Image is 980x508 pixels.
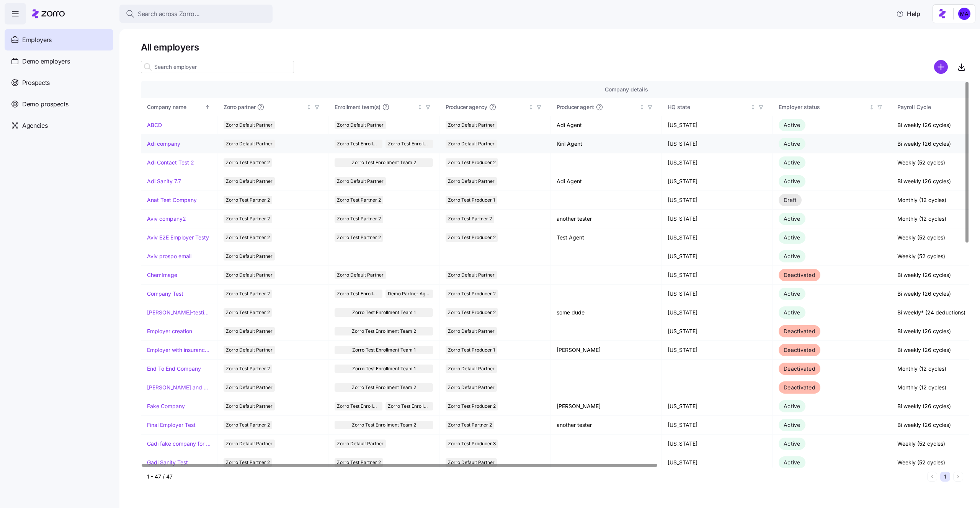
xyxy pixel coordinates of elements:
span: Zorro Default Partner [448,383,495,392]
span: Demo Partner Agency [388,290,431,298]
span: Zorro Default Partner [448,140,495,148]
span: Zorro Test Enrollment Team 1 [352,346,416,354]
span: Prospects [22,78,50,88]
div: Payroll Cycle [897,103,978,111]
span: Zorro Default Partner [337,121,384,129]
span: Zorro Test Partner 2 [226,233,270,242]
span: Demo employers [22,57,70,66]
span: Zorro Default Partner [226,271,273,279]
span: Zorro Default Partner [226,327,273,335]
a: Aviv company2 [147,215,186,223]
span: Zorro Test Enrollment Team 2 [352,327,416,335]
span: Active [784,290,800,297]
span: Zorro Test Enrollment Team 2 [352,383,416,392]
span: Zorro Test Enrollment Team 2 [352,158,416,167]
a: Employer with insurance problems [147,346,211,354]
span: Zorro Test Partner 2 [337,458,381,467]
span: Zorro Test Producer 2 [448,233,496,242]
span: Active [784,309,800,316]
span: Active [784,159,800,166]
button: Search across Zorro... [119,5,273,23]
span: Zorro Default Partner [226,140,273,148]
span: Zorro Test Partner 2 [226,308,270,317]
span: Active [784,140,800,147]
span: Active [784,403,800,409]
input: Search employer [141,61,294,73]
span: Zorro Test Enrollment Team 1 [388,402,431,410]
th: HQ stateNot sorted [661,98,773,116]
div: Not sorted [639,104,645,110]
td: [PERSON_NAME] [550,397,661,416]
button: Help [890,6,926,21]
span: Zorro partner [224,103,255,111]
div: Not sorted [417,104,423,110]
td: Adi Agent [550,116,661,135]
a: Employers [5,29,113,50]
div: Not sorted [869,104,874,110]
div: Sorted ascending [205,104,210,110]
svg: add icon [934,60,948,74]
a: Agencies [5,115,113,136]
span: Zorro Test Enrollment Team 1 [352,308,416,317]
span: Active [784,440,800,447]
span: Search across Zorro... [138,9,200,19]
span: Zorro Test Partner 2 [226,215,270,223]
td: [US_STATE] [661,172,773,191]
span: Zorro Default Partner [448,458,495,467]
td: [US_STATE] [661,285,773,303]
span: Draft [784,197,797,203]
span: Deactivated [784,347,815,353]
div: Not sorted [528,104,534,110]
td: [US_STATE] [661,210,773,228]
span: Zorro Default Partner [448,121,495,129]
span: Agencies [22,121,47,130]
th: Zorro partnerNot sorted [217,98,328,116]
td: [US_STATE] [661,397,773,416]
span: Zorro Default Partner [226,177,273,186]
span: Producer agency [446,103,487,111]
span: Zorro Test Producer 2 [448,290,496,298]
span: Zorro Default Partner [226,402,273,410]
th: Employer statusNot sorted [773,98,891,116]
span: Zorro Default Partner [448,327,495,335]
span: Zorro Test Producer 1 [448,346,495,354]
div: Not sorted [306,104,312,110]
span: Zorro Test Enrollment Team 1 [352,365,416,373]
button: Next page [953,472,963,482]
span: Zorro Test Partner 2 [226,196,270,204]
span: Zorro Default Partner [448,271,495,279]
a: Demo employers [5,50,113,72]
button: 1 [940,472,950,482]
a: Final Employer Test [147,421,196,429]
span: Enrollment team(s) [335,103,381,111]
td: [US_STATE] [661,228,773,247]
td: [US_STATE] [661,322,773,341]
th: Enrollment team(s)Not sorted [328,98,439,116]
span: Zorro Test Enrollment Team 2 [337,402,380,410]
a: Aviv prospo email [147,252,191,260]
a: [PERSON_NAME] and ChemImage [147,384,211,391]
td: [US_STATE] [661,435,773,453]
td: [US_STATE] [661,247,773,266]
span: Zorro Default Partner [337,440,384,448]
div: Employer status [779,103,867,111]
span: Active [784,234,800,241]
th: Producer agentNot sorted [550,98,661,116]
span: Zorro Test Partner 2 [448,215,492,223]
a: ABCD [147,121,162,129]
span: Employers [22,35,52,45]
button: Previous page [927,472,937,482]
span: Zorro Default Partner [337,177,384,186]
span: Zorro Test Producer 1 [448,196,495,204]
td: [US_STATE] [661,453,773,472]
img: ddc159ec0097e7aad339c48b92a6a103 [958,8,970,20]
td: another tester [550,210,661,228]
td: [US_STATE] [661,153,773,172]
div: Company name [147,103,204,111]
a: Adi Sanity 7.7 [147,177,181,185]
a: ChemImage [147,271,177,279]
td: some dude [550,303,661,322]
span: Active [784,122,800,128]
span: Deactivated [784,384,815,391]
a: Demo prospects [5,93,113,115]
